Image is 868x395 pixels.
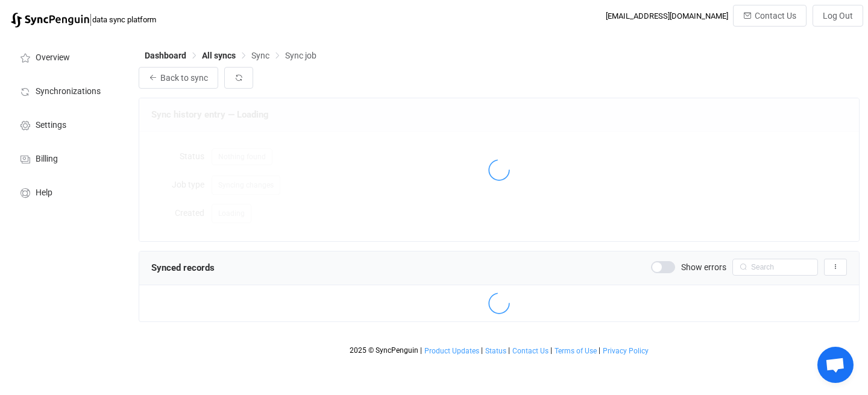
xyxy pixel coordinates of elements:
[151,262,215,273] span: Synced records
[11,13,89,28] img: syncpenguin.svg
[36,87,101,96] span: Synchronizations
[602,347,649,355] a: Privacy Policy
[733,5,807,27] button: Contact Us
[823,11,853,21] span: Log Out
[424,347,479,355] span: Product Updates
[555,347,597,355] span: Terms of Use
[512,347,549,355] span: Contact Us
[36,154,58,164] span: Billing
[160,73,208,83] span: Back to sync
[420,346,422,355] span: |
[89,11,92,28] span: |
[139,67,218,89] button: Back to sync
[251,51,269,60] span: Sync
[755,11,796,21] span: Contact Us
[6,40,127,74] a: Overview
[36,188,52,198] span: Help
[92,15,156,24] span: data sync platform
[508,346,510,355] span: |
[485,347,507,355] a: Status
[554,347,597,355] a: Terms of Use
[350,346,418,355] span: 2025 © SyncPenguin
[6,74,127,107] a: Synchronizations
[813,5,863,27] button: Log Out
[202,51,236,60] span: All syncs
[599,346,600,355] span: |
[606,11,728,21] div: [EMAIL_ADDRESS][DOMAIN_NAME]
[285,51,316,60] span: Sync job
[485,347,506,355] span: Status
[6,107,127,141] a: Settings
[424,347,480,355] a: Product Updates
[6,141,127,175] a: Billing
[145,51,316,60] div: Breadcrumb
[603,347,649,355] span: Privacy Policy
[36,53,70,63] span: Overview
[6,175,127,209] a: Help
[36,121,66,130] span: Settings
[512,347,549,355] a: Contact Us
[732,259,818,276] input: Search
[145,51,186,60] span: Dashboard
[11,11,156,28] a: |data sync platform
[817,347,854,383] a: Open chat
[481,346,483,355] span: |
[681,263,726,271] span: Show errors
[550,346,552,355] span: |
